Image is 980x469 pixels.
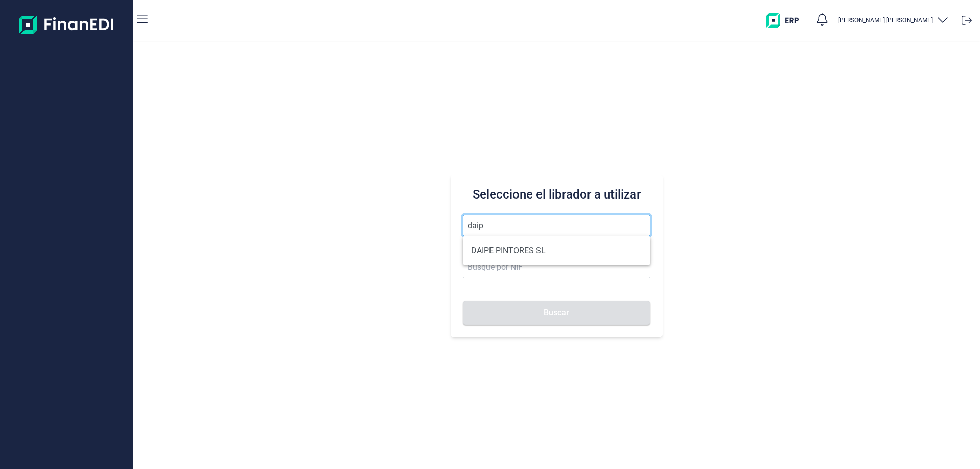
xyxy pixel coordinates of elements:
[544,309,569,316] span: Buscar
[838,13,949,28] button: [PERSON_NAME] [PERSON_NAME]
[463,215,650,236] input: Seleccione la razón social
[463,257,650,278] input: Busque por NIF
[463,301,650,325] button: Buscar
[463,186,650,203] h3: Seleccione el librador a utilizar
[766,13,806,28] img: erp
[19,8,114,41] img: Logo de aplicación
[463,240,650,261] li: DAIPE PINTORES SL
[838,16,933,24] p: [PERSON_NAME] [PERSON_NAME]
